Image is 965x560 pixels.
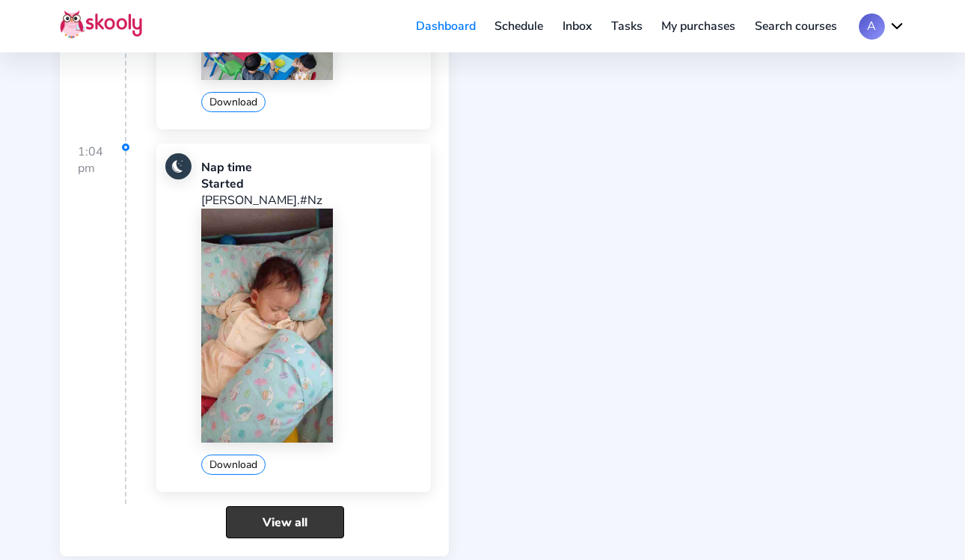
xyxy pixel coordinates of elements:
[201,176,421,192] div: Started
[201,159,421,176] div: Nap time
[406,14,485,38] a: Dashboard
[485,14,554,38] a: Schedule
[201,92,266,112] button: Download
[226,506,344,538] a: View all
[60,10,142,39] img: Skooly
[78,160,125,176] div: pm
[652,14,745,38] a: My purchases
[745,14,847,38] a: Search courses
[553,14,601,38] a: Inbox
[78,144,126,504] div: 1:04
[201,455,266,475] button: Download
[601,14,652,38] a: Tasks
[201,209,333,443] img: 202104071438387111897763368059003078994658452192202509240604217801963546182868.jpg
[859,13,905,40] button: Achevron down outline
[201,192,421,209] p: [PERSON_NAME].#Nz
[165,153,192,179] img: nap.jpg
